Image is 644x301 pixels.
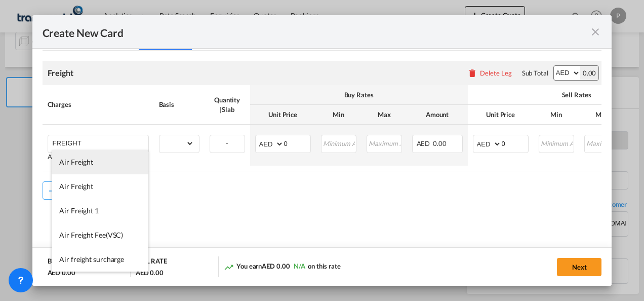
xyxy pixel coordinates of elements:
div: You earn on this rate [224,261,341,272]
input: Minimum Amount [322,135,356,150]
div: Buy Rates [255,90,463,99]
input: Minimum Amount [540,135,574,150]
div: Basis [159,100,199,109]
th: Max [579,105,625,125]
button: Delete Leg [467,69,512,77]
md-icon: icon-plus md-link-fg s20 [47,185,57,196]
span: AED [417,139,432,147]
input: Maximum Amount [585,135,619,150]
div: AED 0.00 [48,268,75,277]
md-icon: icon-close fg-AAA8AD m-0 pointer [589,26,601,38]
div: SELL RATE [136,256,167,268]
th: Unit Price [468,105,534,125]
span: - [226,139,228,147]
span: AED 0.00 [262,262,290,270]
span: Air Freight [59,158,93,166]
th: Unit Price [250,105,316,125]
div: 0.00 [580,66,599,80]
th: Max [361,105,407,125]
span: 0.00 [433,139,447,147]
span: Air Freight 1 [59,206,99,215]
span: N/A [294,262,305,270]
div: Freight [48,67,73,79]
input: 0 [502,135,528,150]
span: Air freight surcharge [59,255,124,264]
span: Air Freight Fee(VSC) [59,231,123,239]
md-icon: icon-trending-up [224,262,234,272]
md-icon: icon-delete [467,68,477,78]
div: Quantity | Slab [210,95,245,114]
div: Adding a user defined charge [48,153,149,161]
div: BUY RATE [48,256,78,268]
button: Add Leg [43,181,87,200]
div: Create New Card [43,25,590,38]
div: Delete Leg [480,69,512,77]
th: Amount [407,105,468,125]
th: Min [316,105,361,125]
div: Sub Total [522,68,548,78]
md-input-container: FREIGHT [48,135,148,150]
input: 0 [284,135,310,150]
th: Min [534,105,579,125]
div: AED 0.00 [136,268,164,277]
button: Next [557,258,601,276]
span: Air Freight [59,182,93,191]
input: Maximum Amount [368,135,401,150]
div: Charges [48,100,149,109]
md-dialog: Create New Card ... [32,15,612,286]
input: Charge Name [53,135,148,150]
